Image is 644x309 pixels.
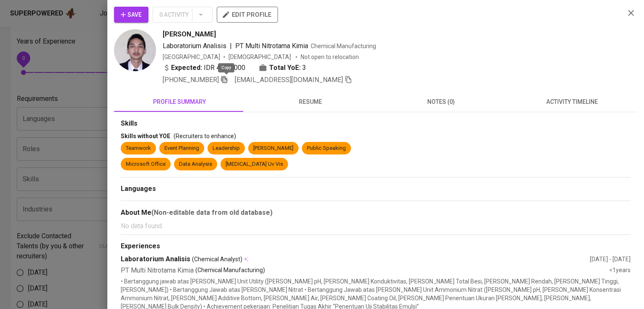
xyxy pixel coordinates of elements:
div: Event Planning [164,144,199,152]
span: [DEMOGRAPHIC_DATA] [229,53,292,61]
a: edit profile [217,11,278,18]
div: Leadership [213,144,240,152]
div: Public Speaking [307,144,346,152]
div: About Me [121,208,631,218]
span: [EMAIL_ADDRESS][DOMAIN_NAME] [235,76,343,84]
div: [PERSON_NAME] [253,144,293,152]
div: Skills [121,119,631,129]
b: Total YoE: [269,63,301,73]
span: notes (0) [381,97,501,107]
div: Languages [121,184,631,194]
div: Data Analysis [179,160,212,168]
span: [PERSON_NAME] [163,29,216,39]
span: resume [250,97,371,107]
b: Expected: [171,63,202,73]
span: Skills without YOE [121,133,170,139]
div: IDR 4.000.000 [163,63,245,73]
p: No data found. [121,221,631,231]
span: Save [121,10,142,20]
div: [GEOGRAPHIC_DATA] [163,53,220,61]
span: (Recruiters to enhance) [174,133,236,139]
div: Microsoft Office [126,160,166,168]
span: (Chemical Analyst) [192,255,242,263]
span: PT Multi Nitrotama Kimia [235,42,308,50]
span: 3 [302,63,306,73]
span: Chemical Manufacturing [311,43,376,49]
div: PT Multi Nitrotama Kimia [121,266,609,276]
button: Save [114,7,148,23]
div: [DATE] - [DATE] [590,255,631,263]
div: <1 years [609,266,631,276]
p: Not open to relocation [301,53,359,61]
div: [MEDICAL_DATA] Uv Vis [226,160,283,168]
div: Teamwork [126,144,151,152]
span: | [230,41,232,51]
span: edit profile [223,9,271,20]
img: 3a20184f0121bbf7948b34fee6517f2c.jpeg [114,29,156,71]
button: edit profile [217,7,278,23]
div: Experiences [121,242,631,251]
span: activity timeline [512,97,632,107]
div: Laboratorium Analisis [121,255,590,264]
span: profile summary [119,97,240,107]
b: (Non-editable data from old database) [151,209,273,216]
span: [PHONE_NUMBER] [163,76,219,84]
p: (Chemical Manufacturing) [195,266,265,276]
span: Laboratorium Analisis [163,42,226,50]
